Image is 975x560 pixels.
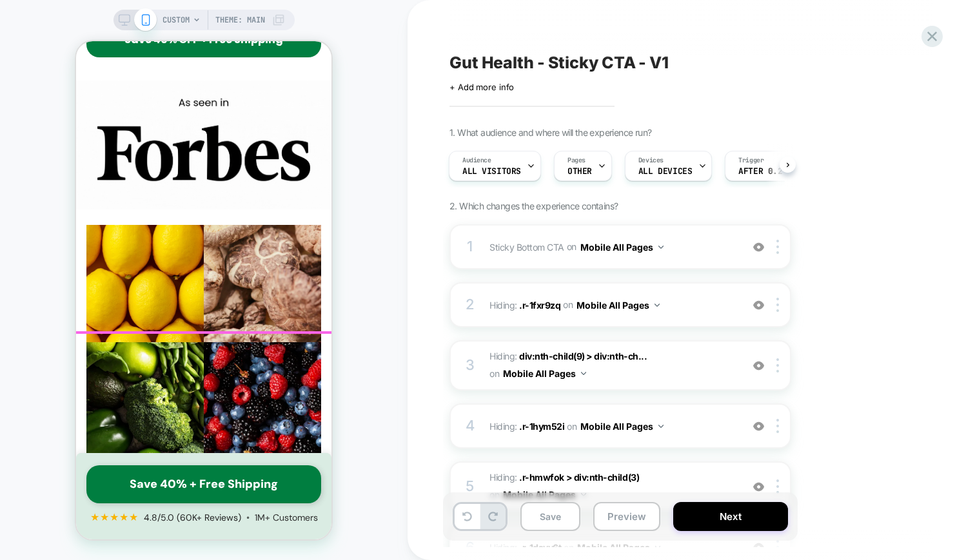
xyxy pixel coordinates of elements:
[464,413,477,439] div: 4
[14,469,24,483] span: ★
[519,351,647,362] span: div:nth-child(9) > div:nth-ch...
[580,238,664,256] button: Mobile All Pages
[658,425,664,428] img: down arrow
[580,417,664,436] button: Mobile All Pages
[489,469,735,504] span: Hiding :
[489,487,499,503] span: on
[464,474,477,499] div: 5
[593,502,660,531] button: Preview
[162,10,190,30] span: CUSTOM
[489,241,564,252] span: Sticky Bottom CTA
[43,469,53,483] span: ★
[10,424,245,462] a: Save 40% + Free Shipping
[464,234,477,260] div: 1
[738,167,822,176] span: After 0.2 Seconds
[753,481,764,492] img: crossed eye
[776,479,779,494] img: close
[753,360,764,371] img: crossed eye
[519,299,560,310] span: .r-1fxr9zq
[567,167,592,176] span: OTHER
[449,53,669,72] span: Gut Health - Sticky CTA - V1
[776,358,779,372] img: close
[34,469,43,483] span: ★
[776,240,779,254] img: close
[655,304,660,307] img: down arrow
[462,156,491,165] span: Audience
[581,372,586,375] img: down arrow
[215,10,265,30] span: Theme: MAIN
[489,348,735,383] span: Hiding :
[449,82,514,92] span: + Add more info
[179,470,242,482] span: 1M+ Customers
[449,127,651,138] span: 1. What audience and where will the experience run?
[638,156,664,165] span: Devices
[68,470,165,482] span: 4.8/5.0 (60K+ Reviews)
[462,167,521,176] span: All Visitors
[519,472,639,483] span: .r-hmwfok > div:nth-child(3)
[658,246,664,249] img: down arrow
[503,485,586,504] button: Mobile All Pages
[753,242,764,253] img: crossed eye
[24,469,34,483] span: ★
[520,502,580,531] button: Save
[489,417,735,436] span: Hiding :
[464,352,477,378] div: 3
[776,298,779,312] img: close
[10,184,245,418] img: a24635db-b45a-498d-8d01-769220dd80f1
[753,300,764,311] img: crossed eye
[489,365,499,381] span: on
[503,364,586,383] button: Mobile All Pages
[576,296,660,314] button: Mobile All Pages
[738,156,763,165] span: Trigger
[170,470,173,482] span: •
[489,296,735,314] span: Hiding :
[53,469,63,483] span: ★
[519,421,564,432] span: .r-1hym52i
[567,156,586,165] span: Pages
[449,200,618,211] span: 2. Which changes the experience contains?
[776,419,779,433] img: close
[567,418,576,434] span: on
[673,502,788,531] button: Next
[567,238,576,255] span: on
[753,421,764,432] img: crossed eye
[638,167,692,176] span: ALL DEVICES
[563,296,573,313] span: on
[464,292,477,318] div: 2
